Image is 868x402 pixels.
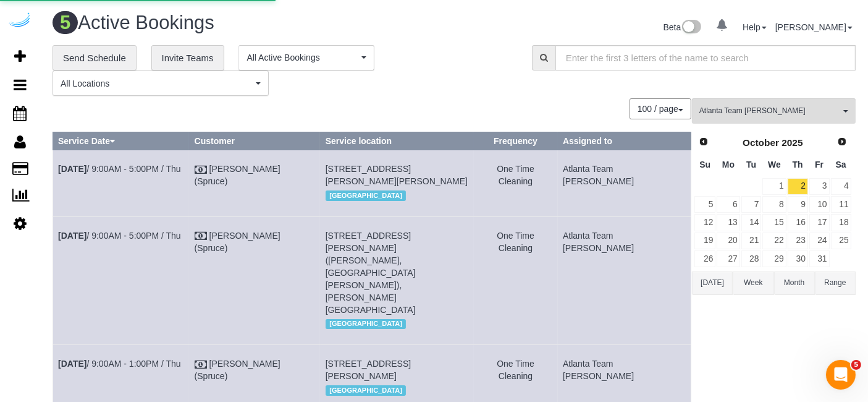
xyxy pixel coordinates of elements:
[320,150,473,216] td: Service location
[53,12,445,33] h1: Active Bookings
[699,106,840,116] span: Atlanta Team [PERSON_NAME]
[762,178,786,195] a: 1
[722,160,735,169] span: Monday
[788,233,808,249] a: 23
[53,45,137,71] a: Send Schedule
[831,214,851,231] a: 18
[699,160,710,169] span: Sunday
[733,272,773,294] button: Week
[809,250,830,267] a: 31
[809,233,830,249] a: 24
[762,196,786,213] a: 8
[58,359,181,369] a: [DATE]/ 9:00AM - 1:00PM / Thu
[326,316,468,332] div: Location
[195,231,280,253] a: [PERSON_NAME] (Spruce)
[836,160,846,169] span: Saturday
[809,196,830,213] a: 10
[743,137,779,148] span: October
[558,132,691,150] th: Assigned to
[558,216,691,344] td: Assigned to
[717,196,739,213] a: 6
[788,214,808,231] a: 16
[681,20,701,36] img: New interface
[474,150,558,216] td: Frequency
[58,164,181,174] a: [DATE]/ 9:00AM - 5:00PM / Thu
[831,178,851,195] a: 4
[474,216,558,344] td: Frequency
[717,214,739,231] a: 13
[831,196,851,213] a: 11
[326,385,407,395] span: [GEOGRAPHIC_DATA]
[58,231,181,241] a: [DATE]/ 9:00AM - 5:00PM / Thu
[195,164,280,186] a: [PERSON_NAME] (Spruce)
[762,250,786,267] a: 29
[53,150,190,216] td: Schedule date
[692,272,733,294] button: [DATE]
[788,196,808,213] a: 9
[768,160,781,169] span: Wednesday
[692,98,856,124] button: Atlanta Team [PERSON_NAME]
[741,233,762,249] a: 21
[694,214,715,231] a: 12
[741,196,762,213] a: 7
[743,22,767,32] a: Help
[833,134,851,151] a: Next
[195,359,280,381] a: [PERSON_NAME] (Spruce)
[326,187,468,203] div: Location
[837,137,847,147] span: Next
[793,160,803,169] span: Thursday
[238,45,374,71] button: All Active Bookings
[831,233,851,249] a: 25
[326,319,407,329] span: [GEOGRAPHIC_DATA]
[815,160,824,169] span: Friday
[762,214,786,231] a: 15
[851,360,861,370] span: 5
[58,164,86,174] b: [DATE]
[246,51,358,64] span: All Active Bookings
[7,12,32,30] img: Automaid Logo
[782,137,803,148] span: 2025
[53,132,190,150] th: Service Date
[61,77,253,90] span: All Locations
[189,132,320,150] th: Customer
[195,232,207,241] i: Check Payment
[630,98,691,119] button: 100 / page
[809,214,830,231] a: 17
[775,22,853,32] a: [PERSON_NAME]
[741,250,762,267] a: 28
[762,233,786,249] a: 22
[826,360,856,390] iframe: Intercom live chat
[320,132,473,150] th: Service location
[189,150,320,216] td: Customer
[53,71,269,96] button: All Locations
[815,272,856,294] button: Range
[555,45,856,71] input: Enter the first 3 letters of the name to search
[320,216,473,344] td: Service location
[694,250,715,267] a: 26
[692,98,856,118] ol: All Teams
[717,233,739,249] a: 20
[58,231,86,241] b: [DATE]
[474,132,558,150] th: Frequency
[788,178,808,195] a: 2
[326,231,416,315] span: [STREET_ADDRESS][PERSON_NAME] ([PERSON_NAME], [GEOGRAPHIC_DATA][PERSON_NAME]), [PERSON_NAME][GEOG...
[664,22,702,32] a: Beta
[326,359,411,381] span: [STREET_ADDRESS][PERSON_NAME]
[326,190,407,200] span: [GEOGRAPHIC_DATA]
[694,233,715,249] a: 19
[699,137,709,147] span: Prev
[58,359,86,369] b: [DATE]
[53,11,78,34] span: 5
[630,98,691,119] nav: Pagination navigation
[717,250,739,267] a: 27
[788,250,808,267] a: 30
[746,160,756,169] span: Tuesday
[695,134,712,151] a: Prev
[741,214,762,231] a: 14
[558,150,691,216] td: Assigned to
[326,382,468,398] div: Location
[694,196,715,213] a: 5
[53,216,190,344] td: Schedule date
